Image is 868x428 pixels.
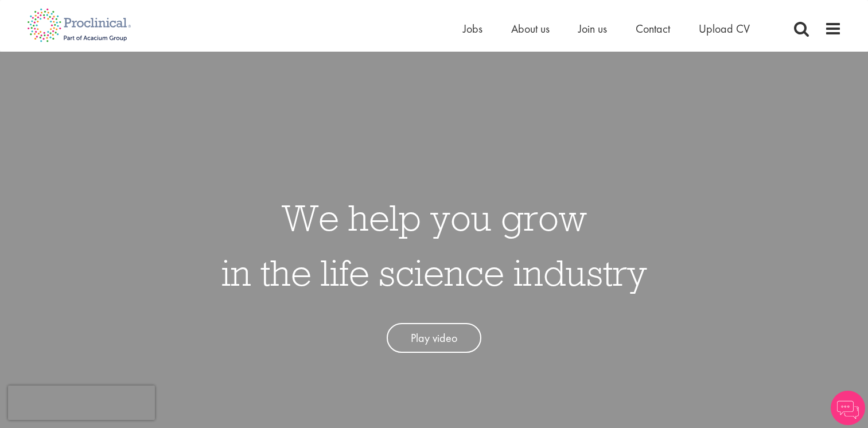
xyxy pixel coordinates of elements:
[636,21,670,36] a: Contact
[463,21,482,36] a: Jobs
[578,21,607,36] a: Join us
[699,21,750,36] a: Upload CV
[831,391,865,425] img: Chatbot
[511,21,550,36] a: About us
[387,323,481,353] a: Play video
[221,190,647,300] h1: We help you grow in the life science industry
